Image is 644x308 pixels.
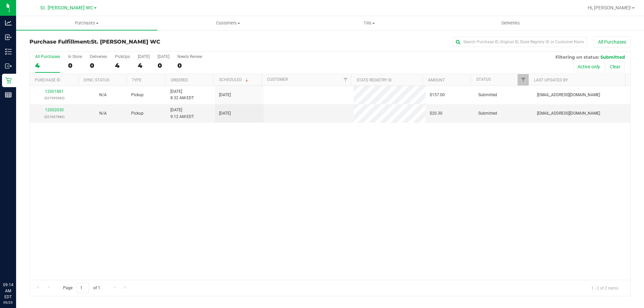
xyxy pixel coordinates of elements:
div: In Store [68,54,82,59]
span: Page of 1 [57,283,106,293]
h3: Purchase Fulfillment: [30,39,230,45]
input: Search Purchase ID, Original ID, State Registry ID or Customer Name... [453,37,587,47]
span: St. [PERSON_NAME] WC [91,39,160,45]
span: [EMAIL_ADDRESS][DOMAIN_NAME] [537,92,600,98]
p: (327607986) [34,114,74,120]
div: [DATE] [158,54,169,59]
span: Pickup [131,110,144,117]
a: Tills [299,16,440,30]
span: Submitted [478,110,497,117]
span: St. [PERSON_NAME] WC [40,5,93,11]
span: $20.30 [430,110,442,117]
span: Deliveries [492,20,529,26]
input: 1 [77,283,89,293]
a: Filter [518,74,529,85]
div: 0 [158,62,169,69]
a: Purchases [16,16,157,30]
button: Active only [573,61,604,72]
p: (327595560) [34,95,74,101]
div: All Purchases [35,54,60,59]
button: Clear [605,61,625,72]
span: Submitted [478,92,497,98]
a: 12002030 [45,108,64,112]
a: Scheduled [219,77,250,82]
div: Deliveries [90,54,107,59]
a: Filter [340,74,351,85]
button: N/A [99,110,107,117]
span: $157.00 [430,92,445,98]
a: State Registry ID [357,78,392,82]
span: Pickup [131,92,144,98]
div: 4 [115,62,130,69]
span: [DATE] 8:32 AM EDT [170,88,194,101]
span: [EMAIL_ADDRESS][DOMAIN_NAME] [537,110,600,117]
div: 0 [177,62,202,69]
div: 4 [138,62,150,69]
iframe: Resource center [7,254,27,274]
a: Customers [157,16,299,30]
a: Deliveries [440,16,581,30]
span: [DATE] [219,92,231,98]
span: Purchases [16,20,157,26]
div: 4 [35,62,60,69]
span: [DATE] 9:12 AM EDT [170,107,194,120]
a: Type [132,78,142,82]
span: Filtering on status: [555,54,599,60]
div: PickUps [115,54,130,59]
span: Tills [299,20,439,26]
span: Customers [158,20,298,26]
span: [DATE] [219,110,231,117]
div: [DATE] [138,54,150,59]
a: Purchase ID [35,78,60,82]
p: 09:14 AM EDT [3,282,13,300]
inline-svg: Outbound [5,63,12,69]
button: All Purchases [594,36,631,48]
inline-svg: Inventory [5,48,12,55]
a: Sync Status [84,78,109,82]
inline-svg: Retail [5,77,12,84]
p: 09/25 [3,300,13,305]
div: Needs Review [177,54,202,59]
a: Ordered [171,78,188,82]
a: Customer [267,77,288,82]
div: 0 [90,62,107,69]
span: Hi, [PERSON_NAME]! [588,5,631,10]
a: Last Updated By [534,78,568,82]
inline-svg: Inbound [5,34,12,41]
span: 1 - 2 of 2 items [586,283,624,293]
inline-svg: Reports [5,91,12,98]
a: 12001881 [45,89,64,94]
span: Not Applicable [99,93,107,97]
button: N/A [99,92,107,98]
inline-svg: Analytics [5,19,12,26]
span: Submitted [600,54,625,60]
a: Amount [428,78,445,82]
a: Status [476,77,491,82]
span: Not Applicable [99,111,107,116]
div: 0 [68,62,82,69]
